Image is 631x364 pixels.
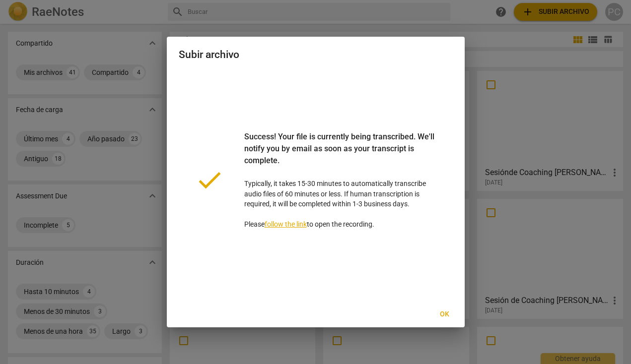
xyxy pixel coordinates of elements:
[429,305,461,323] button: Ok
[244,131,437,230] p: Typically, it takes 15-30 minutes to automatically transcribe audio files of 60 minutes or less. ...
[195,165,224,195] span: done
[244,131,437,179] div: Success! Your file is currently being transcribed. We'll notify you by email as soon as your tran...
[265,220,307,228] a: follow the link
[437,309,453,319] span: Ok
[179,49,453,61] h2: Subir archivo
